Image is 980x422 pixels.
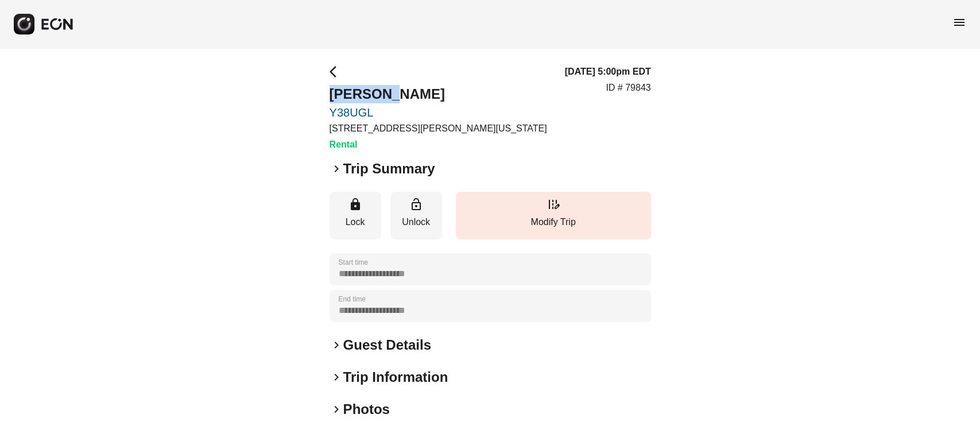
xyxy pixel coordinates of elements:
span: keyboard_arrow_right [330,338,343,352]
h2: Trip Information [343,368,448,386]
span: arrow_back_ios [330,65,343,79]
p: Modify Trip [462,215,645,229]
h2: [PERSON_NAME] [330,85,547,103]
p: Unlock [396,215,436,229]
h2: Guest Details [343,336,431,354]
button: Lock [330,192,381,239]
button: Unlock [390,192,442,239]
a: Y38UGL [330,106,547,119]
span: lock_open [409,198,423,211]
p: Lock [335,215,375,229]
span: keyboard_arrow_right [330,162,343,176]
p: ID # 79843 [606,81,650,95]
h2: Photos [343,400,390,419]
span: menu [952,16,966,29]
p: [STREET_ADDRESS][PERSON_NAME][US_STATE] [330,122,547,135]
h2: Trip Summary [343,160,435,178]
span: keyboard_arrow_right [330,402,343,416]
span: edit_road [547,198,560,211]
h3: Rental [330,138,547,152]
button: Modify Trip [456,192,651,239]
span: lock [348,198,362,211]
span: keyboard_arrow_right [330,370,343,384]
h3: [DATE] 5:00pm EDT [565,65,651,79]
